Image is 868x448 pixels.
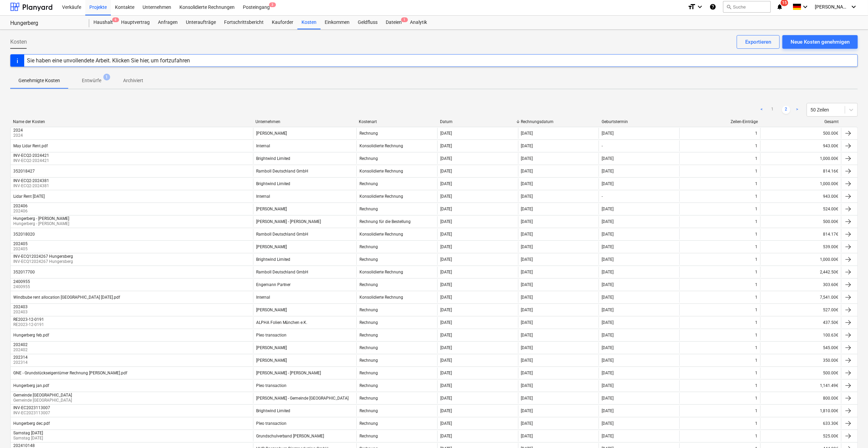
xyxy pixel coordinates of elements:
div: Pleo transaction [256,383,286,388]
div: [PERSON_NAME] - [PERSON_NAME] [256,371,321,375]
div: 1 [755,181,757,186]
div: Rechnung [359,434,378,438]
div: 1 [755,144,757,148]
div: Einkommen [321,16,354,29]
div: 1,000.00€ [760,178,841,189]
div: 1 [755,320,757,325]
i: keyboard_arrow_down [696,3,704,11]
div: [PERSON_NAME] [256,131,287,136]
div: 1 [755,282,757,287]
a: Page 2 is your current page [782,106,790,114]
i: format_size [688,3,696,11]
div: [DATE] [602,308,614,312]
p: Entwürfe [82,77,101,84]
div: 1 [755,219,757,224]
p: Gemeinde [GEOGRAPHIC_DATA] [13,398,73,403]
div: [DATE] [521,333,533,338]
div: Datum [440,119,515,124]
div: 500.00€ [760,128,841,139]
div: Brightwind Limited [256,156,291,161]
a: Previous page [757,106,766,114]
div: Rechnung [359,181,378,186]
div: Samstag [DATE] [13,431,43,435]
span: 1 [103,74,110,80]
div: [DATE] [440,181,452,186]
div: 303.60€ [760,279,841,290]
div: 1 [755,408,757,413]
div: Rechnung [359,396,378,401]
div: [DATE] [440,144,452,148]
div: 1 [755,396,757,401]
div: Kosten [297,16,321,29]
div: 525.00€ [760,431,841,442]
div: [DATE] [521,169,533,174]
a: Anfragen [154,16,182,29]
div: Konsolidierte Rechnung [359,194,403,199]
div: INV-ECQ12024267 Hungersberg [13,254,73,259]
div: [DATE] [440,232,452,237]
div: Windbube rent allocation [GEOGRAPHIC_DATA] [DATE].pdf [13,295,120,300]
div: Rechnung [359,408,378,413]
a: Kauforder [268,16,297,29]
div: - [602,194,603,199]
div: [DATE] [602,219,614,224]
div: [DATE] [602,371,614,375]
div: [DATE] [440,169,452,174]
div: Hungerberg [10,20,81,27]
div: [DATE] [602,282,614,287]
div: [DATE] [521,308,533,312]
div: [DATE] [440,295,452,300]
div: 1,141.49€ [760,380,841,391]
div: 1 [755,295,757,300]
div: Rechnung [359,358,378,363]
div: [DATE] [521,345,533,350]
div: Gesamt [763,119,839,124]
span: 1 [401,17,408,22]
div: [DATE] [521,219,533,224]
div: Hungerberg dec.pdf [13,421,50,426]
div: 1 [755,421,757,426]
a: Dateien1 [382,16,406,29]
p: INV-ECQ2-2024421 [13,158,50,164]
div: [DATE] [521,295,533,300]
div: [DATE] [602,181,614,186]
div: [DATE] [440,244,452,249]
span: Kosten [10,38,27,46]
div: [DATE] [521,282,533,287]
div: Kostenart [359,119,435,124]
div: 2,442.50€ [760,267,841,278]
div: Rechnung [359,244,378,249]
div: [DATE] [440,282,452,287]
div: 352017700 [13,270,35,274]
div: [DATE] [440,219,452,224]
div: Unternehmen [255,119,353,124]
p: 2400955 [13,284,31,290]
div: 202410148 [13,443,35,448]
i: keyboard_arrow_down [850,3,858,11]
div: Ramboll Deutschland GmbH [256,169,309,174]
div: [DATE] [440,194,452,199]
div: Analytik [406,16,431,29]
div: INV-EC2023113007 [13,405,50,410]
div: 1 [755,194,757,199]
div: Chat-Widget [834,415,868,448]
button: Neue Kosten genehmigen [782,35,858,49]
div: 1 [755,207,757,211]
div: [DATE] [602,207,614,211]
div: [DATE] [602,358,614,363]
div: 500.00€ [760,368,841,378]
div: 1 [755,169,757,174]
i: Wissensbasis [709,3,716,11]
span: 3 [269,2,276,7]
div: Hungerberg - [PERSON_NAME] [13,216,69,221]
div: 800.00€ [760,393,841,404]
div: [DATE] [521,244,533,249]
div: Dateien [382,16,406,29]
div: [DATE] [521,257,533,262]
div: [DATE] [602,383,614,388]
div: 1 [755,308,757,312]
div: Konsolidierte Rechnung [359,270,403,274]
div: Geburtstermin [602,119,677,124]
div: Rechnung [359,333,378,338]
div: Pleo transaction [256,333,286,338]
